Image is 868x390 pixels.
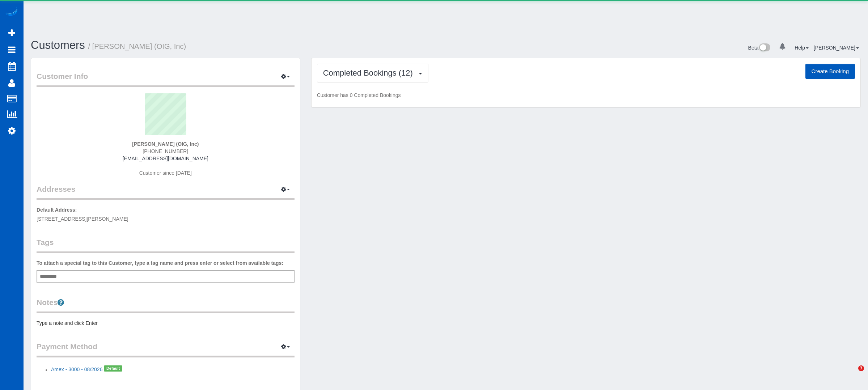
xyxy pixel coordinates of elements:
[858,365,864,371] span: 3
[37,71,295,87] legend: Customer Info
[37,216,128,222] span: [STREET_ADDRESS][PERSON_NAME]
[51,367,102,373] a: Amex - 3000 - 08/2026
[37,206,77,213] label: Default Address:
[748,45,771,51] a: Beta
[805,64,855,79] button: Create Booking
[139,170,192,176] span: Customer since [DATE]
[317,92,855,99] p: Customer has 0 Completed Bookings
[37,341,295,357] legend: Payment Method
[814,45,859,51] a: [PERSON_NAME]
[317,64,428,82] button: Completed Bookings (12)
[843,365,861,383] iframe: Intercom live chat
[123,156,208,161] a: [EMAIL_ADDRESS][DOMAIN_NAME]
[758,43,770,53] img: New interface
[37,259,283,267] label: To attach a special tag to this Customer, type a tag name and press enter or select from availabl...
[143,148,188,154] span: [PHONE_NUMBER]
[37,297,295,313] legend: Notes
[88,42,186,50] small: / [PERSON_NAME] (OIG, Inc)
[104,365,122,371] span: Default
[132,141,199,147] strong: [PERSON_NAME] (OIG, Inc)
[31,39,85,51] a: Customers
[37,319,295,327] pre: Type a note and click Enter
[795,45,809,51] a: Help
[37,237,295,253] legend: Tags
[323,68,416,77] span: Completed Bookings (12)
